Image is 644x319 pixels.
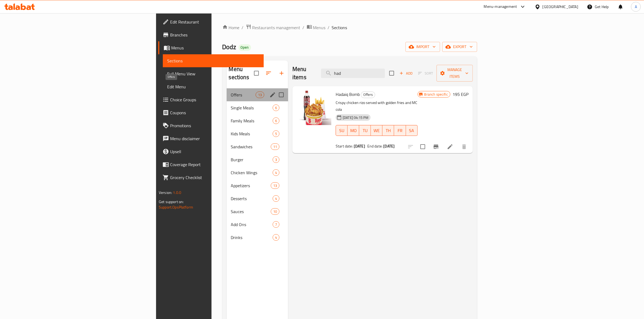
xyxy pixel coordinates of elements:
img: Hadaiq Bomb [297,90,331,125]
span: Add Ons [231,221,273,228]
nav: breadcrumb [222,24,477,31]
span: 5 [273,131,279,136]
span: Sauces [231,208,271,215]
a: Edit Menu [163,80,264,93]
span: 13 [271,183,279,188]
span: Add item [397,69,415,78]
div: items [273,169,279,176]
span: Get support on: [159,198,184,205]
button: TU [359,125,371,136]
button: Branch-specific-item [430,140,442,153]
span: Kids Meals [231,130,273,137]
span: Select to update [417,141,428,152]
div: Burger3 [227,153,288,166]
input: search [321,69,385,78]
span: MO [350,127,357,135]
div: Kids Meals5 [227,127,288,140]
span: Menus [313,24,326,31]
span: SA [408,127,415,135]
button: Manage items [437,65,473,82]
span: Single Meals [231,105,273,111]
span: Hadaiq Bomb [336,90,360,98]
span: Drinks [231,234,273,241]
span: Restaurants management [252,24,300,31]
span: Offers [231,92,256,98]
div: Offers13edit [227,88,288,101]
div: items [273,221,279,228]
span: SU [338,127,345,135]
span: Desserts [231,195,273,202]
div: items [273,234,279,241]
button: TH [382,125,394,136]
span: Version: [159,189,172,196]
div: Menu-management [484,4,517,10]
span: Branches [170,32,259,38]
div: items [271,182,279,189]
li: / [303,24,305,31]
span: Menus [171,45,259,51]
button: edit [269,91,277,99]
span: 6 [273,105,279,110]
div: Desserts4 [227,192,288,205]
span: Family Meals [231,117,273,124]
a: Menu disclaimer [158,132,264,145]
span: TH [385,127,392,135]
span: 3 [273,157,279,162]
h6: 195 EGP [453,90,468,98]
span: Appetizers [231,182,271,189]
p: Crispy chicken rizo served with golden fries and MC cola [336,99,417,113]
h2: Menu items [292,65,315,81]
span: Manage items [441,66,468,80]
div: Drinks4 [227,231,288,244]
a: Support.OpsPlatform [159,204,193,211]
span: Full Menu View [167,70,259,77]
button: WE [371,125,382,136]
span: Select section [386,68,397,79]
span: Edit Restaurant [170,19,259,25]
a: Menus [307,24,326,31]
b: [DATE] [383,143,395,150]
div: Sandwiches11 [227,140,288,153]
button: SA [406,125,418,136]
span: import [410,43,436,50]
span: FR [396,127,404,135]
div: Chicken Wings4 [227,166,288,179]
span: Promotions [170,122,259,129]
a: Choice Groups [158,93,264,106]
span: Select all sections [251,68,262,79]
span: Burger [231,156,273,163]
a: Menus [158,41,264,54]
span: Add [399,70,413,76]
span: 6 [273,118,279,123]
span: Coupons [170,109,259,116]
div: [GEOGRAPHIC_DATA] [543,4,578,10]
span: Choice Groups [170,96,259,103]
span: Chicken Wings [231,169,273,176]
span: 1.0.0 [173,189,181,196]
div: Sauces10 [227,205,288,218]
span: Edit Menu [167,83,259,90]
div: items [273,130,279,137]
button: export [442,42,477,52]
div: items [271,143,279,150]
div: items [273,117,279,124]
span: End date: [367,143,382,150]
span: 10 [271,209,279,214]
a: Coupons [158,106,264,119]
span: Menu disclaimer [170,135,259,142]
span: Offers [361,92,375,98]
span: [DATE] 04:15 PM [341,115,371,120]
span: 13 [256,92,264,98]
span: Coverage Report [170,161,259,168]
button: MO [348,125,359,136]
a: Promotions [158,119,264,132]
a: Upsell [158,145,264,158]
span: 4 [273,196,279,201]
button: FR [394,125,406,136]
a: Sections [163,54,264,67]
